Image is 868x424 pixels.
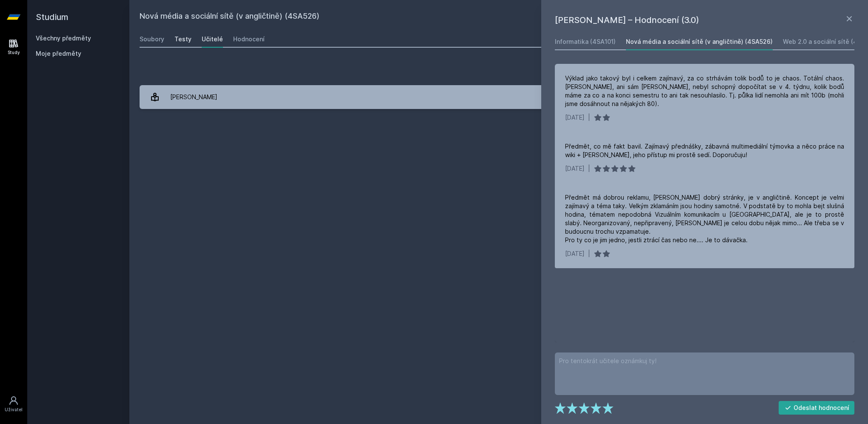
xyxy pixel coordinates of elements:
div: Výklad jako takový byl i celkem zajímavý, za co strhávám tolik bodů to je chaos. Totální chaos. [... [565,74,844,108]
div: Soubory [140,35,164,43]
a: Hodnocení [233,31,265,48]
div: [DATE] [565,113,585,122]
div: Uživatel [5,407,23,413]
a: Uživatel [2,391,26,417]
a: Soubory [140,31,164,48]
div: Učitelé [202,35,223,43]
div: [PERSON_NAME] [170,89,217,106]
div: Hodnocení [233,35,265,43]
a: [PERSON_NAME] 3 hodnocení 3.0 [140,85,858,109]
a: Všechny předměty [36,34,91,42]
div: Testy [174,35,191,43]
a: Testy [174,31,191,48]
span: Moje předměty [36,49,81,58]
div: | [588,113,590,122]
h2: Nová média a sociální sítě (v angličtině) (4SA526) [140,10,762,24]
div: Study [8,49,20,56]
a: Study [2,34,26,60]
a: Učitelé [202,31,223,48]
